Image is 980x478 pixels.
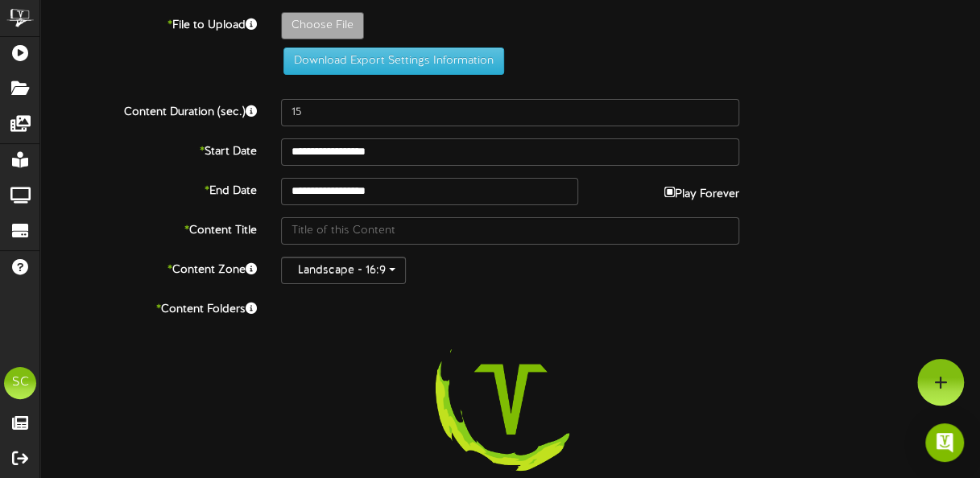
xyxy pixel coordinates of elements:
[28,178,269,200] label: End Date
[28,217,269,239] label: Content Title
[664,178,739,203] label: Play Forever
[275,55,504,67] a: Download Export Settings Information
[28,257,269,278] label: Content Zone
[28,99,269,121] label: Content Duration (sec.)
[281,217,739,245] input: Title of this Content
[664,187,675,197] input: Play Forever
[28,296,269,318] label: Content Folders
[4,367,36,399] div: SC
[925,423,964,462] div: Open Intercom Messenger
[28,12,269,34] label: File to Upload
[281,257,406,284] button: Landscape - 16:9
[28,138,269,160] label: Start Date
[283,47,504,75] button: Download Export Settings Information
